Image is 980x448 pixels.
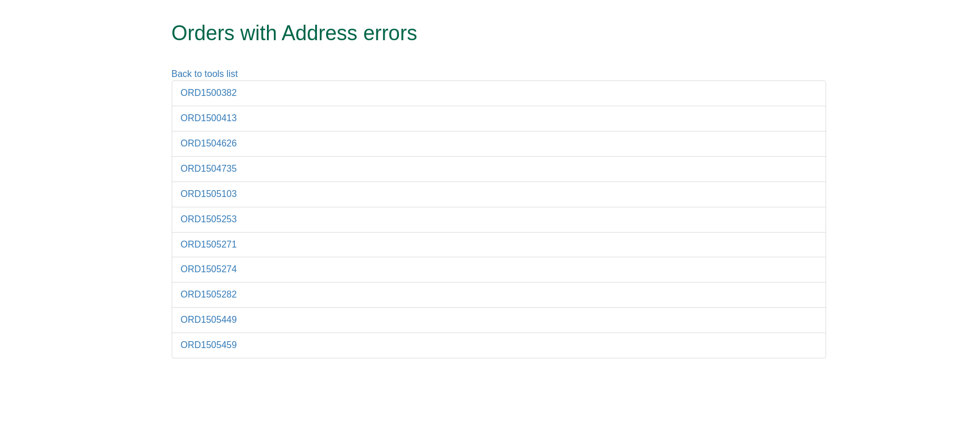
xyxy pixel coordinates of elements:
[181,264,237,274] a: ORD1505274
[181,240,237,249] a: ORD1505271
[181,88,237,98] a: ORD1500382
[181,289,237,299] a: ORD1505282
[181,214,237,224] a: ORD1505253
[172,69,238,79] a: Back to tools list
[181,113,237,123] a: ORD1500413
[181,315,237,325] a: ORD1505449
[172,22,783,45] h1: Orders with Address errors
[181,164,237,173] a: ORD1504735
[181,189,237,199] a: ORD1505103
[181,138,237,148] a: ORD1504626
[181,340,237,350] a: ORD1505459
